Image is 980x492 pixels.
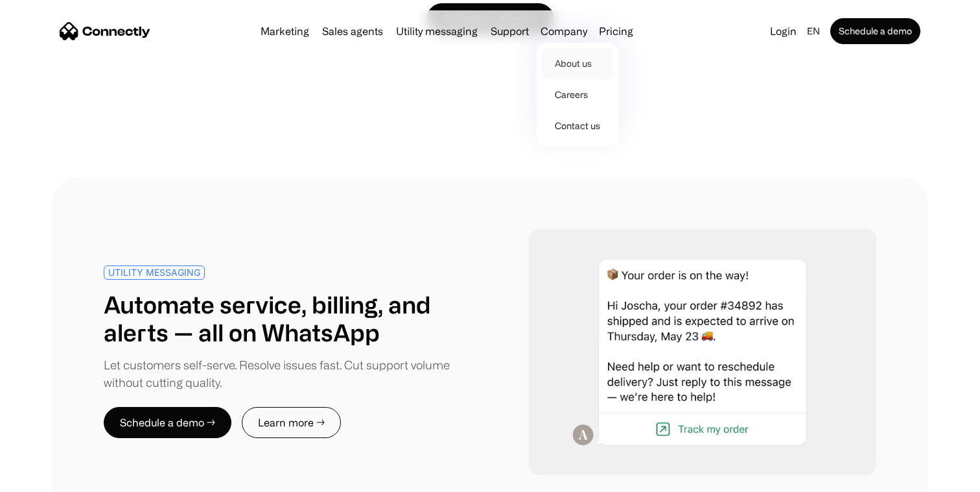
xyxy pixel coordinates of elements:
[830,18,920,44] a: Schedule a demo
[765,22,802,40] a: Login
[541,22,587,40] div: Company
[594,26,638,36] a: Pricing
[542,110,613,141] a: Contact us
[108,267,200,277] div: UTILITY MESSAGING
[807,22,820,40] div: en
[485,26,534,36] a: Support
[104,356,490,391] div: Let customers self-serve. Resolve issues fast. Cut support volume without cutting quality.
[255,26,314,36] a: Marketing
[242,407,341,438] a: Learn more →
[537,22,591,40] div: Company
[542,79,613,110] a: Careers
[391,26,483,36] a: Utility messaging
[542,48,613,79] a: About us
[104,407,231,438] a: Schedule a demo →
[317,26,388,36] a: Sales agents
[104,290,490,346] h1: Automate service, billing, and alerts — all on WhatsApp
[60,21,150,41] a: home
[26,469,78,487] ul: Language list
[537,40,618,147] nav: Company
[802,22,828,40] div: en
[13,468,78,487] aside: Language selected: English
